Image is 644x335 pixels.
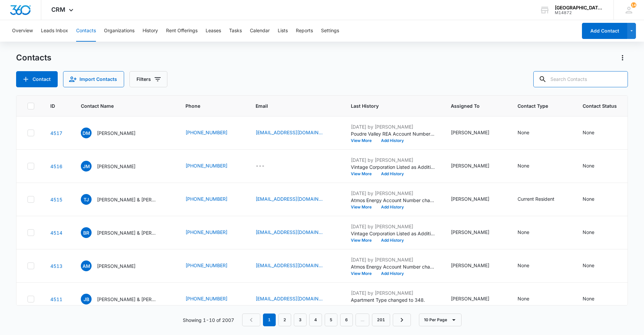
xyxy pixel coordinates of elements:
a: Page 201 [372,314,390,326]
div: None [518,229,529,236]
div: Phone - (307) 851-9158 - Select to Edit Field [185,229,239,237]
div: None [583,262,594,269]
a: [EMAIL_ADDRESS][DOMAIN_NAME] [256,262,323,269]
a: [EMAIL_ADDRESS][DOMAIN_NAME] [256,129,323,136]
div: [PERSON_NAME] [451,162,489,169]
span: Last History [351,102,425,109]
div: Phone - (720) 538-2171 - Select to Edit Field [185,195,239,203]
div: Contact Type - None - Select to Edit Field [518,162,541,170]
div: Email - angiemaybon@yahoo.com - Select to Edit Field [256,262,335,270]
button: View More [351,305,376,309]
div: Contact Type - None - Select to Edit Field [518,129,541,137]
button: Overview [12,20,33,42]
button: Add History [376,205,409,209]
div: [PERSON_NAME] [451,195,489,202]
div: Contact Type - None - Select to Edit Field [518,229,541,237]
div: Assigned To - Mia Villalba - Select to Edit Field [451,129,501,137]
a: Navigate to contact details page for Brandon Romer & Rylee Romer [50,230,62,236]
a: [PHONE_NUMBER] [185,262,227,269]
button: Actions [617,52,628,63]
p: [DATE] by [PERSON_NAME] [351,223,435,230]
button: Import Contacts [63,71,124,87]
p: [DATE] by [PERSON_NAME] [351,190,435,197]
button: Add History [376,139,409,143]
div: Contact Status - None - Select to Edit Field [583,262,606,270]
span: Contact Name [81,102,160,109]
div: Assigned To - Aydin Reinking - Select to Edit Field [451,295,501,303]
p: Atmos Energy Account Number changed to 3073075265. [351,197,435,204]
a: [PHONE_NUMBER] [185,295,227,302]
div: Current Resident [518,195,554,202]
div: None [583,229,594,236]
button: Reports [296,20,313,42]
div: Contact Type - Current Resident - Select to Edit Field [518,195,567,203]
div: Assigned To - Mia Villalba - Select to Edit Field [451,229,501,237]
button: View More [351,139,376,143]
button: Rent Offerings [166,20,198,42]
button: 10 Per Page [419,314,462,326]
div: None [518,295,529,302]
p: Poudre Valley REA Account Number changed to 85093002. [351,130,435,137]
button: Filters [129,71,167,87]
span: JM [81,161,92,172]
div: Phone - (970) 888-2352 - Select to Edit Field [185,295,239,303]
div: [PERSON_NAME] [451,129,489,136]
div: account name [555,5,604,10]
div: None [583,295,594,302]
p: [PERSON_NAME] [97,163,136,170]
span: BR [81,227,92,238]
button: Lists [278,20,288,42]
div: Assigned To - Mia Villalba - Select to Edit Field [451,262,501,270]
div: None [518,129,529,136]
div: None [583,129,594,136]
a: Page 2 [278,314,291,326]
div: Contact Name - David Monofield - Select to Edit Field [81,128,148,138]
a: Navigate to contact details page for Jordan Martinez [50,163,62,169]
div: account id [555,10,604,15]
button: Contacts [76,20,96,42]
button: Add History [376,305,409,309]
span: Email [256,102,325,109]
div: Contact Status - None - Select to Edit Field [583,162,606,170]
button: View More [351,205,376,209]
a: [EMAIL_ADDRESS][DOMAIN_NAME] [256,229,323,236]
div: Email - mansfield865@icloud.com - Select to Edit Field [256,129,335,137]
button: View More [351,272,376,276]
a: Navigate to contact details page for Terrence James & Joseph Garcia [50,197,62,202]
span: JB [81,294,92,304]
div: Contact Status - None - Select to Edit Field [583,295,606,303]
div: Phone - (307) 350-4760 - Select to Edit Field [185,129,239,137]
a: [EMAIL_ADDRESS][DOMAIN_NAME] [256,195,323,202]
div: Contact Name - Jordan Martinez - Select to Edit Field [81,161,148,172]
em: 1 [263,314,276,326]
div: Email - simingtonjay@yahoo.com - Select to Edit Field [256,195,335,203]
span: Phone [185,102,230,109]
a: [PHONE_NUMBER] [185,162,227,169]
p: Atmos Energy Account Number changed to 3072854746. [351,263,435,270]
div: None [583,162,594,169]
p: [DATE] by [PERSON_NAME] [351,123,435,130]
div: Contact Name - Angela Maybon - Select to Edit Field [81,260,148,271]
div: Contact Status - None - Select to Edit Field [583,229,606,237]
p: [PERSON_NAME] [97,130,136,137]
p: [DATE] by [PERSON_NAME] [351,289,435,296]
a: Page 5 [325,314,337,326]
button: Add History [376,172,409,176]
div: None [583,195,594,202]
button: Add Contact [582,23,627,39]
span: ID [50,102,55,109]
div: None [518,262,529,269]
button: Tasks [229,20,242,42]
p: Vintage Corporation Listed as Additional Interest? changed to 394. [351,163,435,171]
p: [PERSON_NAME] [97,262,136,270]
button: History [143,20,158,42]
button: Add History [376,238,409,242]
button: Add History [376,272,409,276]
p: [PERSON_NAME] & [PERSON_NAME] [97,196,157,203]
button: View More [351,172,376,176]
button: Leases [206,20,221,42]
span: AM [81,260,92,271]
span: Contact Status [583,102,617,109]
a: [PHONE_NUMBER] [185,229,227,236]
div: --- [256,162,265,170]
